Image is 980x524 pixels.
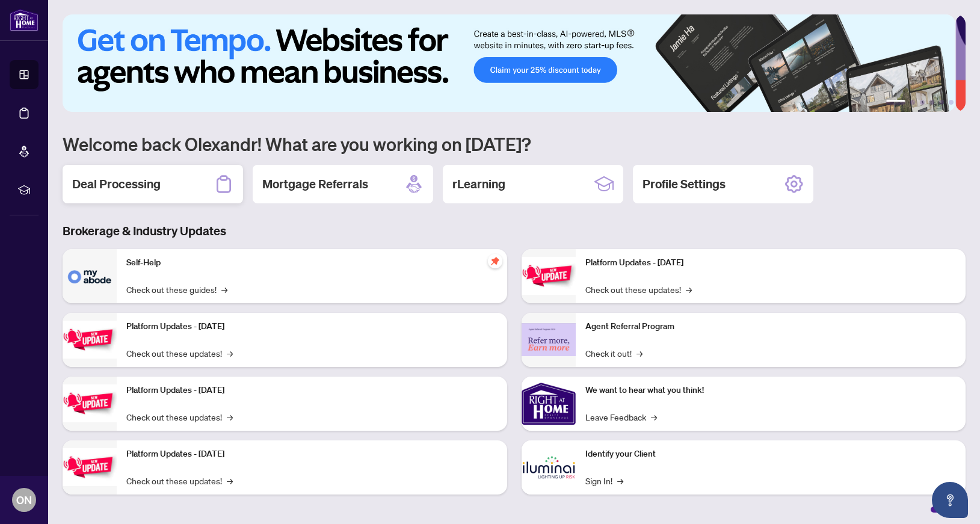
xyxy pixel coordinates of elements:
h2: rLearning [452,176,505,193]
a: Sign In!→ [585,474,623,487]
h3: Brokerage & Industry Updates [63,223,966,239]
button: 6 [949,100,954,105]
span: → [651,410,657,424]
h1: Welcome back Olexandr! What are you working on [DATE]? [63,132,966,155]
a: Check out these updates!→ [126,410,233,424]
p: Platform Updates - [DATE] [126,448,498,461]
h2: Profile Settings [643,176,726,193]
p: Agent Referral Program [585,320,957,333]
p: Identify your Client [585,448,957,461]
span: ON [16,492,32,508]
button: Open asap [932,482,968,518]
button: 1 [886,100,905,105]
img: logo [10,9,39,31]
a: Check out these updates!→ [585,283,692,296]
img: Slide 0 [63,14,955,112]
img: Self-Help [63,249,117,303]
a: Check out these updates!→ [126,347,233,360]
button: 3 [920,100,925,105]
p: Platform Updates - [DATE] [126,320,498,333]
p: Platform Updates - [DATE] [126,384,498,397]
h2: Mortgage Referrals [262,176,368,193]
img: Platform Updates - July 21, 2025 [63,384,117,422]
span: → [227,474,233,487]
span: → [636,347,643,360]
span: → [686,283,692,296]
p: Platform Updates - [DATE] [585,256,957,270]
button: 2 [910,100,915,105]
img: Platform Updates - July 8, 2025 [63,448,117,486]
button: 4 [929,100,934,105]
span: pushpin [488,254,502,268]
p: Self-Help [126,256,498,270]
img: Agent Referral Program [522,323,576,356]
img: Platform Updates - September 16, 2025 [63,321,117,359]
a: Leave Feedback→ [585,410,657,424]
a: Check out these guides!→ [126,283,227,296]
span: → [227,347,233,360]
a: Check out these updates!→ [126,474,233,487]
img: Identify your Client [522,440,576,495]
h2: Deal Processing [72,176,161,193]
a: Check it out!→ [585,347,643,360]
img: Platform Updates - June 23, 2025 [522,257,576,295]
img: We want to hear what you think! [522,377,576,431]
span: → [221,283,227,296]
span: → [227,410,233,424]
p: We want to hear what you think! [585,384,957,397]
button: 5 [939,100,944,105]
span: → [617,474,623,487]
